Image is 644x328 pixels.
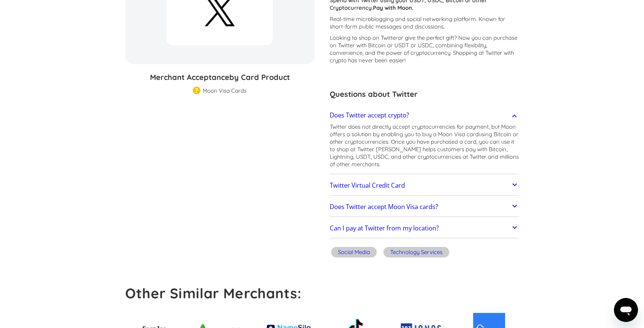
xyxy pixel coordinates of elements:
[614,298,638,322] iframe: Кнопка запуска окна обмена сообщениями
[398,34,454,41] span: or give the perfect gift
[330,15,519,30] p: Real-time microblogging and social networking platform. Known for short-form public messages and ...
[373,4,414,11] strong: Pay with Moon.
[382,246,451,260] a: Technology Services
[330,89,519,100] h3: Questions about Twitter
[330,107,519,123] a: Does Twitter accept crypto?
[125,284,302,302] strong: Other Similar Merchants:
[330,182,405,189] h2: Twitter Virtual Credit Card
[390,248,442,256] div: Technology Services
[330,224,439,232] h2: Can I pay at Twitter from my location?
[203,87,247,95] div: Moon Visa Cards
[330,203,438,211] h2: Does Twitter accept Moon Visa cards?
[330,221,519,236] a: Can I pay at Twitter from my location?
[330,123,519,168] p: Twitter does not directly accept cryptocurrencies for payment, but Moon offers a solution by enab...
[330,178,519,193] a: Twitter Virtual Credit Card
[330,246,378,260] a: Social Media
[330,34,519,64] p: Looking to shop on Twitter ? Now you can purchase on Twitter with Bitcoin or USDT or USDC, combin...
[330,199,519,215] a: Does Twitter accept Moon Visa cards?
[330,111,409,119] h2: Does Twitter accept crypto?
[338,248,370,256] div: Social Media
[125,72,315,83] h3: Merchant Acceptance
[229,72,290,82] span: by Card Product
